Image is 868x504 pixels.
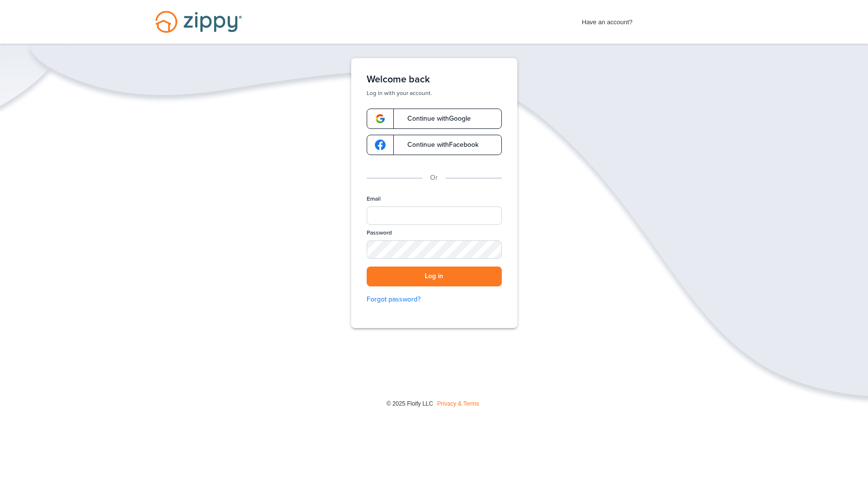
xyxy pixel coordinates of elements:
[387,400,433,407] span: © 2025 Floify LLC
[375,140,386,150] img: google-logo
[430,173,438,183] p: Or
[367,109,502,129] a: google-logoContinue withGoogle
[398,142,479,148] span: Continue with Facebook
[367,267,502,286] button: Log in
[437,400,479,407] a: Privacy & Terms
[367,195,381,203] label: Email
[367,229,392,237] label: Password
[582,12,633,28] span: Have an account?
[367,74,502,85] h1: Welcome back
[375,113,386,124] img: google-logo
[367,89,502,97] p: Log in with your account.
[367,294,502,305] a: Forgot password?
[367,135,502,155] a: google-logoContinue withFacebook
[367,240,502,259] input: Password
[367,206,502,225] input: Email
[398,115,471,122] span: Continue with Google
